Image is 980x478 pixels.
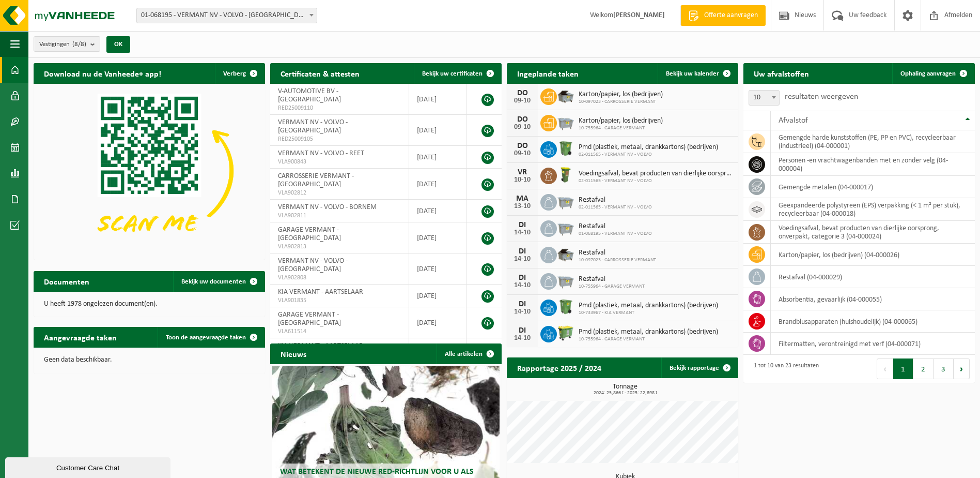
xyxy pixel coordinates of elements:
span: VERMANT NV - VOLVO - [GEOGRAPHIC_DATA] [278,257,348,273]
a: Bekijk rapportage [661,357,737,378]
span: 02-011565 - VERMANT NV - VOLVO [579,152,718,158]
div: DI [512,274,533,282]
td: [DATE] [409,253,466,285]
div: 1 tot 10 van 23 resultaten [749,357,819,380]
button: Next [954,358,970,379]
button: 1 [893,358,913,379]
div: DI [512,247,533,256]
img: WB-2500-GAL-GY-01 [557,272,574,289]
span: 10 [749,90,780,106]
count: (8/8) [72,41,86,48]
span: VLA902813 [278,243,401,251]
span: 10-097023 - CARROSSERIE VERMANT [579,257,656,263]
div: 09-10 [512,124,533,131]
td: geëxpandeerde polystyreen (EPS) verpakking (< 1 m² per stuk), recycleerbaar (04-000018) [771,198,975,221]
span: Afvalstof [779,116,808,125]
td: brandblusapparaten (huishoudelijk) (04-000065) [771,310,975,333]
button: Verberg [215,63,264,84]
h2: Aangevraagde taken [34,327,127,347]
span: Toon de aangevraagde taken [166,334,246,341]
img: Download de VHEPlus App [34,84,265,258]
td: filtermatten, verontreinigd met verf (04-000071) [771,333,975,355]
h2: Rapportage 2025 / 2024 [507,357,612,378]
span: Restafval [579,196,652,204]
span: 10-733967 - KIA VERMANT [579,310,718,316]
div: 09-10 [512,97,533,104]
span: 10 [749,91,779,105]
h3: Tonnage [512,383,738,396]
td: absorbentia, gevaarlijk (04-000055) [771,288,975,310]
td: [DATE] [409,84,466,115]
img: WB-0370-HPE-GN-50 [557,140,574,157]
td: gemengde harde kunststoffen (PE, PP en PVC), recycleerbaar (industrieel) (04-000001) [771,130,975,153]
a: Offerte aanvragen [680,5,766,26]
span: GARAGE VERMANT - [GEOGRAPHIC_DATA] [278,226,341,242]
iframe: chat widget [5,455,173,478]
span: Bekijk uw kalender [666,70,719,77]
button: Previous [877,358,893,379]
h2: Nieuws [270,343,317,364]
td: personen -en vrachtwagenbanden met en zonder velg (04-000004) [771,153,975,176]
span: VLA901835 [278,296,401,305]
div: DO [512,89,533,97]
span: Restafval [579,222,652,231]
div: 14-10 [512,335,533,342]
span: VERMANT NV - VOLVO - BORNEM [278,203,377,211]
td: karton/papier, los (bedrijven) (04-000026) [771,244,975,266]
span: 01-068195 - VERMANT NV - VOLVO - MECHELEN [136,8,317,23]
img: WB-0660-HPE-GN-50 [557,324,574,342]
span: Pmd (plastiek, metaal, drankkartons) (bedrijven) [579,302,718,310]
span: Offerte aanvragen [702,10,760,21]
div: 09-10 [512,150,533,157]
span: Restafval [579,275,645,283]
h2: Documenten [34,271,100,291]
div: DI [512,221,533,229]
a: Bekijk uw documenten [173,271,264,292]
span: Verberg [223,70,246,77]
div: 14-10 [512,282,533,289]
span: 10-755964 - GARAGE VERMANT [579,125,663,131]
td: voedingsafval, bevat producten van dierlijke oorsprong, onverpakt, categorie 3 (04-000024) [771,221,975,244]
button: Vestigingen(8/8) [34,36,100,52]
span: KIA VERMANT - AARTSELAAR [278,288,363,296]
td: [DATE] [409,200,466,222]
p: Geen data beschikbaar. [44,356,255,364]
a: Bekijk uw kalender [658,63,737,84]
a: Alle artikelen [437,343,501,364]
span: 2024: 25,866 t - 2025: 22,898 t [512,391,738,396]
div: DO [512,142,533,150]
td: restafval (04-000029) [771,266,975,288]
img: WB-2500-GAL-GY-01 [557,219,574,236]
button: 3 [934,358,954,379]
img: WB-5000-GAL-GY-01 [557,87,574,104]
td: [DATE] [409,307,466,338]
span: VLA902808 [278,274,401,282]
span: Bekijk uw documenten [181,278,246,285]
span: Vestigingen [39,37,86,52]
img: WB-5000-GAL-GY-01 [557,245,574,263]
div: MA [512,195,533,203]
div: 10-10 [512,176,533,184]
p: U heeft 1978 ongelezen document(en). [44,301,255,308]
td: [DATE] [409,169,466,200]
h2: Download nu de Vanheede+ app! [34,63,172,83]
h2: Uw afvalstoffen [743,63,819,83]
img: WB-0370-HPE-GN-50 [557,298,574,316]
span: Pmd (plastiek, metaal, drankkartons) (bedrijven) [579,328,718,336]
td: [DATE] [409,222,466,253]
span: Pmd (plastiek, metaal, drankkartons) (bedrijven) [579,143,718,152]
span: GARAGE VERMANT - [GEOGRAPHIC_DATA] [278,311,341,327]
div: 14-10 [512,229,533,236]
a: Ophaling aanvragen [892,63,974,84]
span: VLA902812 [278,189,401,197]
span: CARROSSERIE VERMANT - [GEOGRAPHIC_DATA] [278,172,354,188]
span: VERMANT NV - VOLVO - REET [278,150,364,157]
span: VLA900843 [278,158,401,166]
span: Karton/papier, los (bedrijven) [579,91,663,99]
span: Voedingsafval, bevat producten van dierlijke oorsprong, onverpakt, categorie 3 [579,170,733,178]
span: VERMANT NV - VOLVO - [GEOGRAPHIC_DATA] [278,118,348,135]
label: resultaten weergeven [785,93,858,101]
div: DI [512,300,533,308]
img: WB-2500-GAL-GY-01 [557,113,574,131]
